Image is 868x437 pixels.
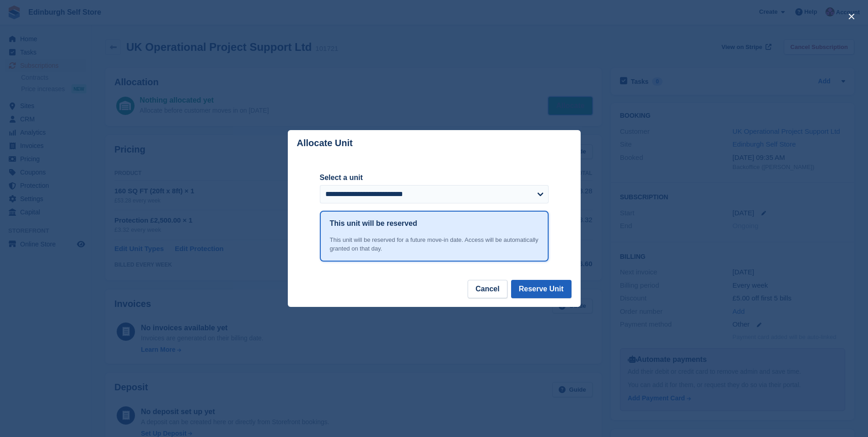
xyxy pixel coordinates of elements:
[468,280,507,298] button: Cancel
[320,172,549,183] label: Select a unit
[330,235,539,253] div: This unit will be reserved for a future move-in date. Access will be automatically granted on tha...
[330,218,417,229] h1: This unit will be reserved
[511,280,571,298] button: Reserve Unit
[844,9,859,24] button: close
[297,138,353,148] p: Allocate Unit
